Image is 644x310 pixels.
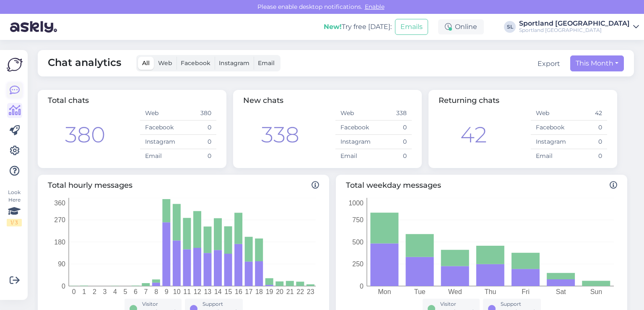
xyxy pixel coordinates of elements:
tspan: 6 [134,288,138,295]
span: Enable [362,3,387,11]
tspan: 1000 [348,200,364,207]
div: 1 / 3 [7,219,22,226]
div: Online [438,19,484,34]
tspan: 4 [113,288,117,295]
span: Returning chats [439,96,499,105]
td: 0 [178,135,216,149]
td: Instagram [531,135,569,149]
tspan: 13 [204,288,211,295]
button: Export [538,59,560,69]
div: Visitor [440,300,475,308]
div: SL [504,21,516,33]
span: Instagram [219,59,249,67]
div: Try free [DATE]: [324,22,392,32]
td: Web [531,106,569,121]
div: Support [501,300,536,308]
span: Chat analytics [48,55,121,71]
tspan: 360 [54,200,65,207]
div: Look Here [7,189,22,226]
td: 380 [178,106,216,121]
td: Facebook [335,121,374,135]
tspan: Sun [590,288,602,295]
tspan: 12 [194,288,201,295]
tspan: 10 [173,288,181,295]
tspan: 3 [103,288,106,295]
button: Emails [395,19,428,35]
td: 0 [569,121,607,135]
td: 0 [569,149,607,163]
tspan: 21 [286,288,294,295]
tspan: 500 [352,239,364,246]
td: 0 [569,135,607,149]
div: Support [203,300,238,308]
td: Instagram [140,135,178,149]
span: Email [258,59,275,67]
span: All [142,59,150,67]
tspan: 22 [296,288,304,295]
td: 338 [374,106,412,121]
tspan: 180 [54,239,65,246]
tspan: 17 [245,288,253,295]
tspan: 90 [58,260,65,268]
div: 338 [261,118,299,151]
td: Email [335,149,374,163]
tspan: 0 [72,288,76,295]
td: Email [531,149,569,163]
tspan: 15 [224,288,232,295]
b: New! [324,23,342,31]
div: 380 [65,118,105,151]
tspan: 19 [266,288,273,295]
tspan: 2 [93,288,96,295]
tspan: 11 [183,288,191,295]
tspan: Mon [378,288,391,295]
div: Visitor [142,300,177,308]
tspan: 16 [235,288,242,295]
tspan: 0 [62,283,65,290]
tspan: Tue [414,288,426,295]
tspan: 270 [54,216,65,223]
tspan: Wed [448,288,462,295]
tspan: 7 [144,288,148,295]
tspan: 9 [165,288,169,295]
td: Web [335,106,374,121]
tspan: 5 [124,288,127,295]
span: New chats [243,96,283,105]
img: Askly Logo [7,57,23,73]
tspan: Thu [485,288,496,295]
div: Sportland [GEOGRAPHIC_DATA] [519,20,630,27]
tspan: 23 [307,288,314,295]
span: Total chats [48,96,89,105]
a: Sportland [GEOGRAPHIC_DATA]Sportland [GEOGRAPHIC_DATA] [519,20,639,34]
td: Facebook [531,121,569,135]
td: 0 [178,121,216,135]
td: 0 [374,149,412,163]
td: Web [140,106,178,121]
span: Total hourly messages [48,180,319,191]
span: Facebook [181,59,210,67]
div: 42 [460,118,487,151]
td: 0 [374,135,412,149]
tspan: 18 [255,288,263,295]
tspan: 14 [214,288,222,295]
div: Sportland [GEOGRAPHIC_DATA] [519,27,630,34]
span: Total weekday messages [346,180,617,191]
span: Web [158,59,172,67]
td: Email [140,149,178,163]
td: 42 [569,106,607,121]
tspan: 0 [360,283,364,290]
tspan: 8 [154,288,158,295]
tspan: Fri [522,288,530,295]
td: 0 [374,121,412,135]
td: Instagram [335,135,374,149]
tspan: 250 [352,260,364,268]
tspan: 750 [352,216,364,223]
tspan: 20 [276,288,283,295]
button: This Month [570,55,624,71]
tspan: 1 [82,288,86,295]
td: 0 [178,149,216,163]
td: Facebook [140,121,178,135]
tspan: Sat [556,288,566,295]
